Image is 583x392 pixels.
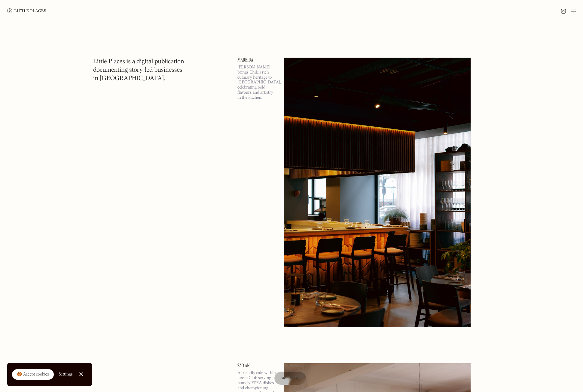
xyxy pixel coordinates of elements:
img: Mareida [284,58,471,327]
span: Map view [282,376,299,380]
h1: Little Places is a digital publication documenting story-led businesses in [GEOGRAPHIC_DATA]. [93,58,184,83]
a: Zao An [237,363,276,368]
a: 🍪 Accept cookies [12,369,54,380]
div: Close Cookie Popup [81,374,81,375]
p: [PERSON_NAME] brings Chile’s rich culinary heritage to [GEOGRAPHIC_DATA], celebrating bold flavou... [237,65,276,100]
div: 🍪 Accept cookies [17,372,49,378]
a: Map view [274,372,306,385]
a: Close Cookie Popup [75,368,87,380]
a: Settings [59,368,73,381]
div: Settings [59,372,73,376]
a: Mareida [237,58,276,62]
